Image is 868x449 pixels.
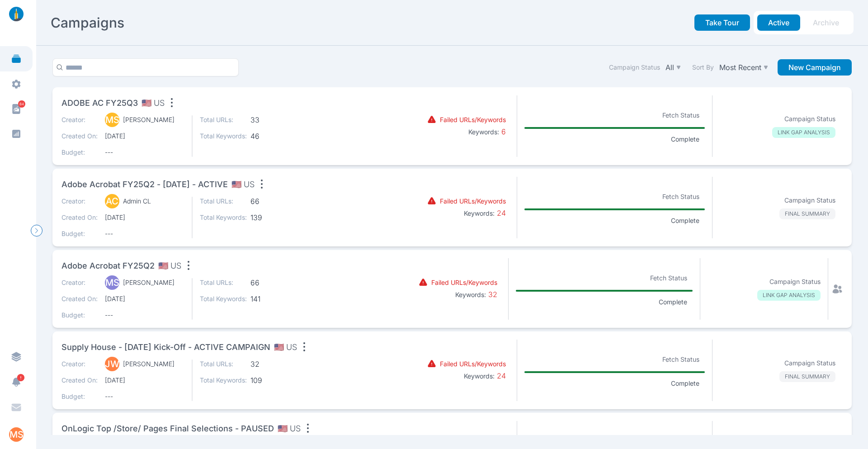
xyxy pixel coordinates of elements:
p: Campaign Status [784,196,835,205]
p: Total Keywords: [200,376,247,385]
p: LINK GAP ANALYSIS [757,290,821,301]
div: MS [105,275,119,290]
span: --- [105,229,184,238]
p: Complete [653,298,693,307]
span: 66 [250,197,297,206]
span: OnLogic top /store/ pages Final Selections - PAUSED [61,422,274,435]
p: Created On: [61,213,98,222]
p: Total URLs: [200,278,247,287]
span: Adobe Acrobat FY25Q2 [61,260,155,272]
span: 139 [250,213,297,222]
b: Keywords: [464,209,495,217]
span: 🇺🇸 US [278,422,301,435]
span: Adobe Acrobat FY25Q2 - [DATE] - ACTIVE [61,178,228,191]
b: Keywords: [468,128,499,136]
span: 33 [250,115,297,124]
p: Creator: [61,197,98,206]
span: --- [105,148,184,157]
span: Supply House - [DATE] Kick-off - ACTIVE CAMPAIGN [61,341,270,354]
span: 🇺🇸 US [274,341,297,354]
p: FINAL SUMMARY [779,371,835,382]
p: Total URLs: [200,359,247,369]
button: Active [757,14,800,31]
p: Budget: [61,148,98,157]
p: [PERSON_NAME] [123,278,175,287]
p: FINAL SUMMARY [779,208,835,219]
p: Total Keywords: [200,132,247,141]
p: Complete [665,379,705,388]
span: --- [105,392,184,401]
div: MS [105,113,119,127]
span: ADOBE AC FY25Q3 [61,97,138,109]
p: Fetch Status [657,353,705,366]
button: Take Tour [694,14,750,31]
p: [PERSON_NAME] [123,115,175,124]
p: Fetch Status [657,109,705,122]
p: Failed URLs/Keywords [440,115,506,124]
p: Total Keywords: [200,213,247,222]
span: 46 [250,132,297,141]
p: Campaign Status [784,114,835,123]
p: Creator: [61,278,98,287]
button: New Campaign [778,59,852,76]
span: [DATE] [105,213,184,222]
span: [DATE] [105,376,184,385]
p: Admin CL [123,197,151,206]
img: linklaunch_small.2ae18699.png [5,7,27,21]
p: Complete [665,135,705,144]
span: 66 [250,278,297,287]
p: Most Recent [719,63,761,72]
p: Total URLs: [200,115,247,124]
span: 32 [486,290,497,299]
span: 6 [499,127,506,136]
span: [DATE] [105,294,184,303]
p: LINK GAP ANALYSIS [772,127,835,138]
p: Fetch Status [645,272,693,284]
span: 24 [495,208,506,217]
button: Archive [802,14,850,31]
span: 24 [495,371,506,380]
p: Creator: [61,115,98,124]
p: Budget: [61,392,98,401]
div: JW [105,357,119,371]
p: Fetch Status [657,190,705,203]
div: AC [105,194,119,208]
span: 84 [18,100,25,108]
b: Keywords: [464,372,495,380]
b: Keywords: [455,291,486,298]
p: Total URLs: [200,197,247,206]
p: Total Keywords: [200,294,247,303]
span: 🇺🇸 US [142,97,165,109]
p: Campaign Status [784,359,835,368]
label: Sort By [692,63,714,72]
span: --- [105,311,184,320]
p: Created On: [61,294,98,303]
p: Campaign Status [769,277,821,286]
p: Complete [665,216,705,225]
button: All [664,61,683,74]
p: Fetch Status [657,435,705,447]
span: 🇺🇸 US [231,178,255,191]
p: Failed URLs/Keywords [440,197,506,206]
p: All [665,63,674,72]
h2: Campaigns [51,14,124,31]
span: [DATE] [105,132,184,141]
p: Creator: [61,359,98,369]
span: 🇺🇸 US [158,260,181,272]
p: Failed URLs/Keywords [440,359,506,369]
p: [PERSON_NAME] [123,359,175,369]
p: Failed URLs/Keywords [431,278,497,287]
span: 141 [250,294,297,303]
span: 109 [250,376,297,385]
button: Most Recent [717,61,770,74]
p: Budget: [61,229,98,238]
p: Created On: [61,132,98,141]
label: Campaign Status [609,63,660,72]
p: Budget: [61,311,98,320]
span: 32 [250,359,297,369]
p: Created On: [61,376,98,385]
